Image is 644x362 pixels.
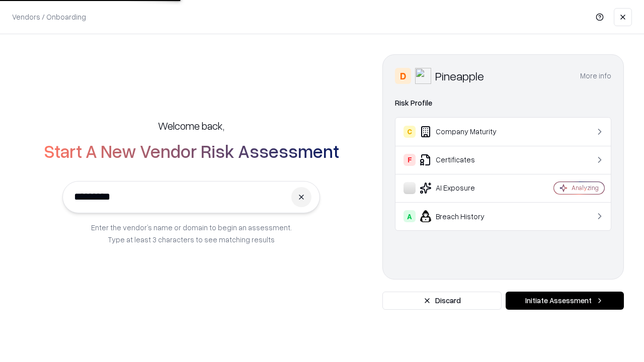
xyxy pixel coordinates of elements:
div: F [404,154,416,166]
div: Breach History [404,210,524,222]
div: AI Exposure [404,182,524,194]
button: Discard [382,292,502,310]
button: Initiate Assessment [506,292,624,310]
button: More info [580,67,611,85]
div: Certificates [404,154,524,166]
div: Pineapple [435,68,484,84]
div: Company Maturity [404,126,524,138]
div: A [404,210,416,222]
div: D [395,68,411,84]
h2: Start A New Vendor Risk Assessment [44,141,339,161]
img: Pineapple [415,68,431,84]
div: Analyzing [572,184,599,192]
p: Enter the vendor’s name or domain to begin an assessment. Type at least 3 characters to see match... [91,221,292,245]
h5: Welcome back, [158,119,224,133]
div: C [404,126,416,138]
p: Vendors / Onboarding [12,12,86,22]
div: Risk Profile [395,97,611,109]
